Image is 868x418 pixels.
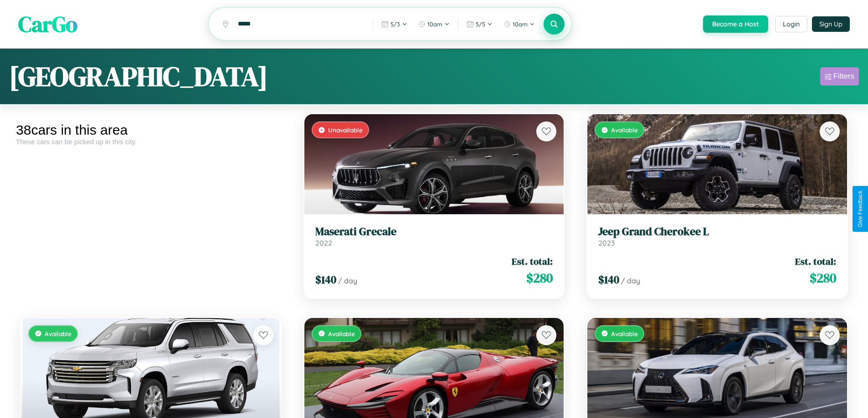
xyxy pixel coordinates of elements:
[611,330,638,337] span: Available
[598,272,619,287] span: $ 140
[512,255,553,268] span: Est. total:
[315,225,553,238] h3: Maserati Grecale
[476,20,485,28] span: 5 / 5
[621,276,640,285] span: / day
[377,17,412,31] button: 5/3
[414,17,454,31] button: 10am
[820,67,859,86] button: Filters
[499,17,539,31] button: 10am
[598,238,615,247] span: 2023
[795,255,836,268] span: Est. total:
[9,58,268,95] h1: [GEOGRAPHIC_DATA]
[328,330,355,337] span: Available
[427,20,442,28] span: 10am
[833,72,854,81] div: Filters
[703,15,768,33] button: Become a Host
[45,330,72,337] span: Available
[338,276,357,285] span: / day
[526,269,553,287] span: $ 280
[16,138,286,146] div: These cars can be picked up in this city.
[598,225,836,238] h3: Jeep Grand Cherokee L
[315,272,336,287] span: $ 140
[810,269,836,287] span: $ 280
[315,225,553,247] a: Maserati Grecale2022
[462,17,497,31] button: 5/5
[611,126,638,134] span: Available
[513,20,528,28] span: 10am
[812,16,850,32] button: Sign Up
[390,20,400,28] span: 5 / 3
[16,122,286,138] div: 38 cars in this area
[315,238,332,247] span: 2022
[857,191,863,227] div: Give Feedback
[598,225,836,247] a: Jeep Grand Cherokee L2023
[18,9,77,39] span: CarGo
[775,16,807,32] button: Login
[328,126,363,134] span: Unavailable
